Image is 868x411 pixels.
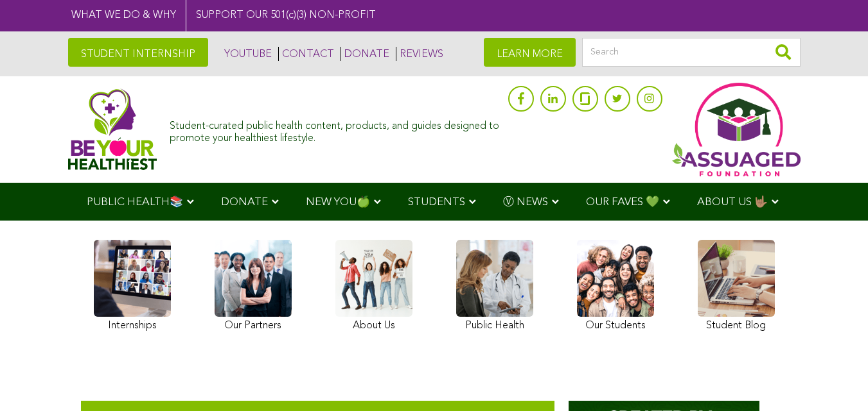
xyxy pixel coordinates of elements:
[306,197,370,208] span: NEW YOU🍏
[170,114,501,145] div: Student-curated public health content, products, and guides designed to promote your healthiest l...
[484,38,576,67] a: LEARN MORE
[408,197,465,208] span: STUDENTS
[341,47,389,61] a: DONATE
[278,47,334,61] a: CONTACT
[503,197,548,208] span: Ⓥ NEWS
[396,47,443,61] a: REVIEWS
[804,349,868,411] iframe: Chat Widget
[672,83,801,176] img: Assuaged App
[68,88,157,170] img: Assuaged
[582,38,801,67] input: Search
[68,38,208,67] a: STUDENT INTERNSHIP
[221,197,268,208] span: DONATE
[68,183,801,221] div: Navigation Menu
[697,197,768,208] span: ABOUT US 🤟🏽
[221,47,272,61] a: YOUTUBE
[580,92,589,105] img: glassdoor
[586,197,659,208] span: OUR FAVES 💚
[87,197,183,208] span: PUBLIC HEALTH📚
